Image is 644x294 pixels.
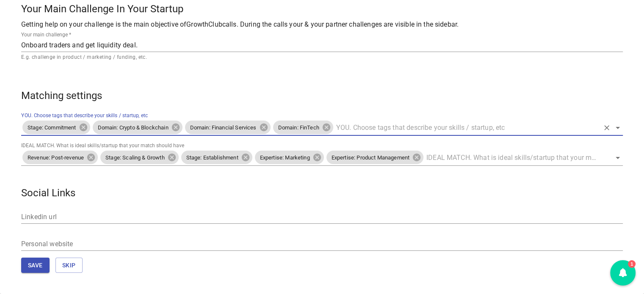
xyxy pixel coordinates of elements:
span: Domain: Crypto & Blockchain [93,124,174,132]
div: Stage: Establishment [181,151,252,164]
h1: Matching settings [21,89,623,102]
p: Getting help on your challenge is the main objective of GrowthClub calls. During the calls your &... [21,19,623,30]
div: 1 [610,260,636,286]
button: Save [21,258,50,273]
div: Stage: Commitment [22,121,90,134]
span: Expertise: Product Management [326,154,415,162]
div: Expertise: Product Management [326,151,423,164]
label: YOU. Choose tags that describe your skills / startup, etc [21,113,148,118]
div: Expertise: Marketing [255,151,324,164]
input: YOU. Choose tags that describe your skills / startup, etc [334,122,599,133]
div: Revenue: Post-revenue [22,151,98,164]
p: E.g. challenge in product / marketing / funding, etc. [21,53,623,62]
button: Skip [55,258,83,273]
div: Stage: Scaling & Growth [100,151,178,164]
h1: Social Links [21,186,623,200]
label: Your main challenge [21,33,71,38]
span: Revenue: Post-revenue [22,154,89,162]
h1: Your Main Challenge In Your Startup [21,2,623,16]
span: Save [28,260,43,271]
div: Domain: FinTech [273,121,333,134]
span: Domain: FinTech [273,124,324,132]
input: IDEAL MATCH. What is ideal skills/startup that your match should have [425,152,599,163]
button: Open [612,152,624,164]
span: Domain: Financial Services [185,124,262,132]
textarea: Challenge in web3 funding and marketing. [21,41,623,49]
label: IDEAL MATCH. What is ideal skills/startup that your match should have [21,143,184,148]
button: Open [612,122,624,134]
span: Expertise: Marketing [255,154,315,162]
div: 1 [628,260,636,268]
div: Domain: Crypto & Blockchain [93,121,182,134]
span: Stage: Commitment [22,124,81,132]
span: Skip [62,260,76,271]
div: Domain: Financial Services [185,121,271,134]
button: Clear [601,122,613,134]
span: Stage: Scaling & Growth [100,154,169,162]
span: Stage: Establishment [181,154,243,162]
